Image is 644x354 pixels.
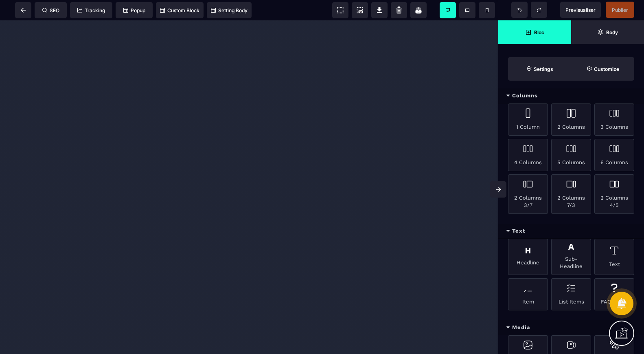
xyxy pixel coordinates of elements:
[551,103,591,136] div: 2 Columns
[571,57,634,81] span: Open Style Manager
[560,2,601,18] span: Preview
[508,57,571,81] span: Settings
[508,239,548,275] div: Headline
[612,7,628,13] span: Publier
[551,174,591,214] div: 2 Columns 7/3
[594,66,619,72] strong: Customize
[160,7,199,13] span: Custom Block
[551,278,591,310] div: List Items
[498,88,644,103] div: Columns
[551,239,591,275] div: Sub-Headline
[534,66,553,72] strong: Settings
[571,20,644,44] span: Open Layer Manager
[565,7,596,13] span: Previsualiser
[211,7,248,13] span: Setting Body
[332,2,348,18] span: View components
[594,174,634,214] div: 2 Columns 4/5
[508,139,548,171] div: 4 Columns
[123,7,145,13] span: Popup
[534,29,544,35] strong: Bloc
[498,320,644,335] div: Media
[508,278,548,310] div: Item
[498,20,571,44] span: Open Blocks
[594,239,634,275] div: Text
[508,174,548,214] div: 2 Columns 3/7
[551,139,591,171] div: 5 Columns
[606,29,618,35] strong: Body
[352,2,368,18] span: Screenshot
[42,7,59,13] span: SEO
[498,224,644,239] div: Text
[594,278,634,310] div: FAQ Items
[77,7,105,13] span: Tracking
[594,139,634,171] div: 6 Columns
[594,103,634,136] div: 3 Columns
[508,103,548,136] div: 1 Column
